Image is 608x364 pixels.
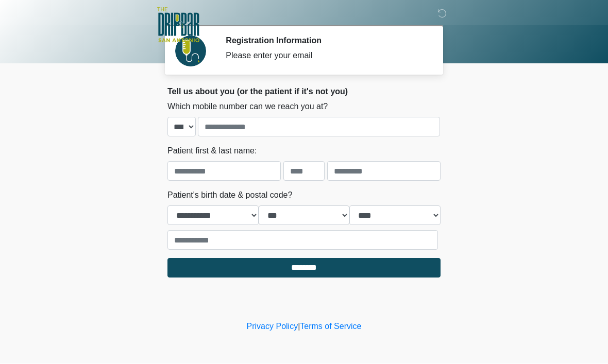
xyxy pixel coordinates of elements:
a: | [298,322,300,331]
h2: Tell us about you (or the patient if it's not you) [167,87,441,97]
img: Agent Avatar [175,36,206,67]
a: Privacy Policy [247,322,298,331]
label: Patient first & last name: [167,145,257,158]
div: Please enter your email [226,50,425,62]
a: Terms of Service [300,322,361,331]
img: The DRIPBaR - San Antonio Fossil Creek Logo [157,8,199,44]
label: Patient's birth date & postal code? [167,189,292,202]
label: Which mobile number can we reach you at? [167,101,328,113]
